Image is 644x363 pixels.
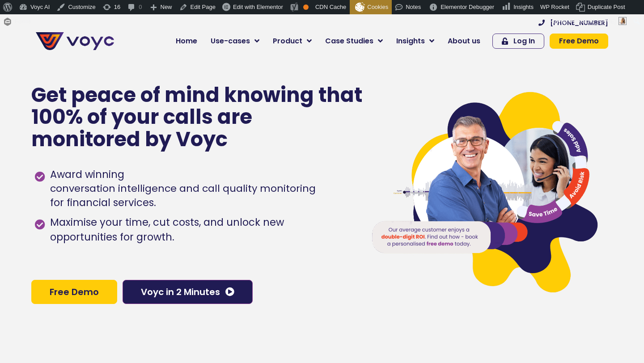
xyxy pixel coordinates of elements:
a: [PHONE_NUMBER] [538,20,608,26]
span: About us [448,36,480,46]
a: About us [441,32,487,50]
h1: conversation intelligence and call quality monitoring [50,182,316,195]
span: Free Demo [559,38,599,45]
a: Free Demo [31,280,117,304]
p: Get peace of mind knowing that 100% of your calls are monitored by Voyc [31,84,364,151]
a: Case Studies [318,32,390,50]
span: Voyc in 2 Minutes [141,287,220,296]
div: OK [303,4,309,10]
a: Product [266,32,318,50]
span: Use-cases [211,36,250,46]
a: Voyc in 2 Minutes [123,280,253,304]
span: Edit with Elementor [233,4,283,10]
a: Log In [492,34,544,49]
a: Free Demo [550,34,608,49]
a: Howdy, [546,14,630,29]
span: Insights [396,36,425,46]
a: Use-cases [204,32,266,50]
img: voyc-full-logo [36,32,114,50]
span: Product [273,36,302,46]
a: Home [169,32,204,50]
span: Log In [513,38,535,45]
span: Home [176,36,197,46]
span: Maximise your time, cut costs, and unlock new opportunities for growth. [48,215,353,245]
span: Free Demo [50,287,99,296]
span: Forms [15,14,31,29]
span: Case Studies [325,36,373,46]
span: Award winning for financial services. [48,167,316,210]
span: [PERSON_NAME] [568,18,616,25]
a: Insights [390,32,441,50]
